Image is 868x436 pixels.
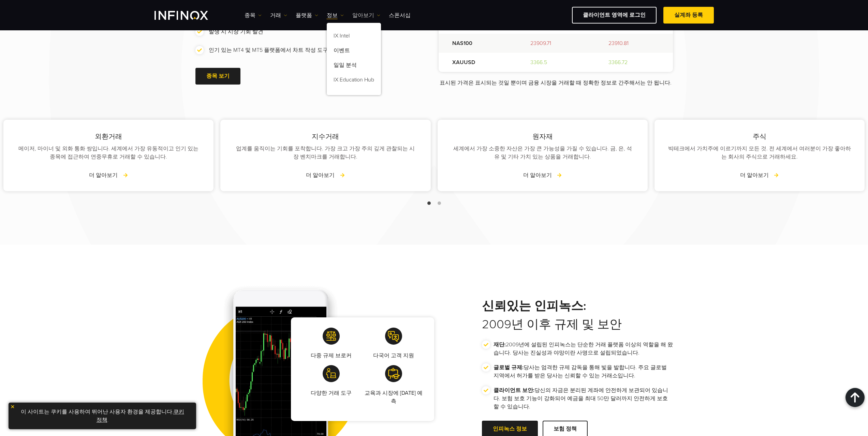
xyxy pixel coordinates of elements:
[195,68,240,85] a: 종목 보기
[195,28,411,36] li: 발생 시 시장 기회 발견
[10,404,15,409] img: yellow close icon
[523,171,562,179] a: 더 알아보기
[482,299,673,314] strong: 신뢰있는 인피녹스:
[155,11,224,20] a: INFINOX Logo
[245,11,262,19] a: 종목
[352,11,380,19] a: 알아보기
[389,11,411,19] a: 스폰서십
[327,74,381,88] a: IX Education Hub
[482,299,673,332] h2: 2009년 이후 규제 및 보안
[311,351,352,360] p: 다중 규제 브로커
[668,145,851,161] p: 빅테크에서 가치주에 이르기까지 모든 것. 전 세계에서 여러분이 가장 좋아하는 회사의 주식으로 거래하세요.
[494,341,506,348] strong: 재단:
[234,145,417,161] p: 업계를 움직이는 기회를 포착합니다. 가장 크고 가장 주의 깊게 관찰되는 시장 벤치마크를 거래합니다.
[595,34,673,53] td: 23910.81
[663,7,714,24] a: 실계좌 등록
[12,406,193,426] p: 이 사이트는 쿠키를 사용하여 뛰어난 사용자 환경을 제공합니다. .
[296,11,318,19] a: 플랫폼
[494,364,524,371] strong: 글로벌 규제:
[494,387,534,394] strong: 클라이언트 보안:
[306,171,345,179] a: 더 알아보기
[17,145,200,161] p: 메이저, 마이너 및 외화 통화 쌍입니다. 세계에서 가장 유동적이고 인기 있는 종목에 접근하여 연중무휴로 거래할 수 있습니다.
[494,363,673,380] p: 당사는 엄격한 규제 감독을 통해 빛을 발합니다. 주요 글로벌 지역에서 허가를 받은 당사는 신뢰할 수 있는 거래소입니다.
[195,46,411,54] li: 인기 있는 MT4 및 MT5 플랫폼에서 차트 작성 도구 활용
[451,132,634,142] p: 원자재
[438,201,441,205] span: Go to slide 2
[327,30,381,44] a: IX Intel
[595,53,673,72] td: 3366.72
[494,341,673,357] p: 2009년에 설립된 인피녹스는 단순한 거래 플랫폼 이상의 역할을 해 왔습니다. 당사는 진실성과 야망이란 사명으로 설립되었습니다.
[517,53,595,72] td: 3366.5
[451,145,634,161] p: 세계에서 가장 소중한 자산은 가장 큰 가능성을 가질 수 있습니다. 금, 은, 석유 및 기타 가치 있는 상품을 거래합니다.
[439,53,517,72] td: XAUUSD
[364,389,424,405] p: 교육과 시장에 [DATE] 예측
[668,132,851,142] p: 주식
[327,59,381,74] a: 일일 분석
[373,351,414,360] p: 다국어 고객 지원
[327,44,381,59] a: 이벤트
[311,389,352,397] p: 다양한 거래 도구
[270,11,287,19] a: 거래
[439,79,673,87] p: 표시된 가격은 표시되는 것일 뿐이며 금융 시장을 거래할 때 정확한 정보로 간주해서는 안 됩니다.
[234,132,417,142] p: 지수거래
[740,171,779,179] a: 더 알아보기
[572,7,657,24] a: 클라이언트 영역에 로그인
[17,132,200,142] p: 외환거래
[439,34,517,53] td: NAS100
[427,201,431,205] span: Go to slide 1
[327,11,344,19] a: 정보
[89,171,128,179] a: 더 알아보기
[494,386,673,411] p: 당신의 자금은 분리된 계좌에 안전하게 보관되어 있습니다. 보험 보호 기능이 강화되어 예금을 최대 50만 달러까지 안전하게 보호할 수 있습니다.
[517,34,595,53] td: 23909.71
